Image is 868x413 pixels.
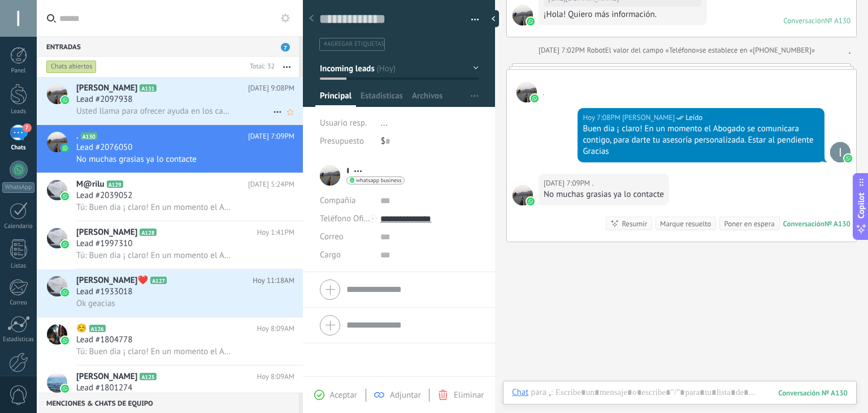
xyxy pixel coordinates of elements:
span: . [517,82,537,102]
span: . [76,131,79,142]
div: Resumir [622,218,647,229]
img: icon [61,337,69,345]
span: #agregar etiquetas [324,40,384,48]
a: avataricon[PERSON_NAME]A128Hoy 1:41PMLead #1997310Tú: Buen dia ¡ claro! En un momento el Abogado ... [37,221,303,269]
img: waba.svg [531,94,539,102]
span: A128 [140,229,156,236]
span: A126 [89,325,106,332]
span: . [513,185,533,205]
span: para [531,387,546,398]
span: : [551,387,553,398]
span: M@rilu [76,179,105,190]
span: . [592,178,593,189]
a: avataricon☺️A126Hoy 8:09AMLead #1804778Tú: Buen dia ¡ claro! En un momento el Abogado se comunica... [37,317,303,365]
span: 7 [23,123,32,132]
img: icon [61,385,69,393]
span: se establece en «[PHONE_NUMBER]» [700,45,815,56]
span: Lead #1801274 [76,382,132,394]
div: $ [381,132,479,150]
span: A131 [140,84,156,92]
img: icon [61,240,69,248]
span: [PERSON_NAME] [76,227,137,238]
div: Compañía [320,192,372,210]
div: Gracias [583,146,819,157]
div: Correo [2,299,35,307]
span: A127 [150,277,167,284]
button: Correo [320,228,344,246]
div: Cargo [320,246,372,264]
span: Lead #2076050 [76,142,132,153]
span: ☺️ [76,323,87,334]
button: Teléfono Oficina [320,210,372,228]
span: . [542,87,544,98]
span: A130 [81,132,97,140]
a: avataricon.A130[DATE] 7:09PMLead #2076050No muchas grasias ya lo contacte [37,125,303,173]
img: icon [61,144,69,152]
span: Tú: Buen dia ¡ claro! En un momento el Abogado se comunicara contigo, para darte tu asesoría pers... [76,202,232,213]
span: Lead #1997310 [76,238,132,249]
span: Robot [587,45,605,55]
span: Tú: Buen dia ¡ claro! En un momento el Abogado se comunicara contigo, para darte tu asesoría pers... [76,250,232,261]
span: Lead #2097938 [76,94,132,105]
span: Copilot [856,193,867,219]
span: [PERSON_NAME]❤️ [76,275,148,286]
span: Principal [320,91,351,107]
div: No muchas grasias ya lo contacte [544,189,664,200]
div: [DATE] 7:09PM [544,178,592,189]
div: Estadísticas [2,336,35,343]
img: waba.svg [844,154,852,162]
span: lizeth cordoba (Oficina de Venta) [622,112,675,123]
img: icon [61,192,69,200]
a: avataricon[PERSON_NAME]❤️A127Hoy 11:18AMLead #1933018Ok geacias [37,269,303,317]
span: Hoy 11:18AM [253,275,294,286]
div: Chats [2,144,35,152]
span: [DATE] 7:09PM [248,131,294,142]
span: [PERSON_NAME] [76,371,137,382]
span: lizeth cordoba [830,142,850,162]
span: [PERSON_NAME] [76,83,137,94]
span: Ok geacias [76,298,115,309]
div: Conversación [783,219,824,229]
span: No muchas grasias ya lo contacte [76,154,197,165]
div: Calendario [2,223,35,230]
span: A129 [107,180,123,188]
div: Listas [2,263,35,270]
div: Poner en espera [724,218,774,229]
a: . [849,45,850,56]
span: Correo [320,231,344,242]
span: ... [381,118,388,128]
div: Presupuesto [320,132,372,150]
span: Aceptar [330,390,357,401]
div: Panel [2,67,35,75]
img: icon [61,289,69,296]
div: Conversación [783,16,825,25]
div: Entradas [37,36,299,57]
span: whatsapp business [356,178,401,183]
span: Hoy 8:09AM [257,323,294,334]
div: WhatsApp [2,182,34,193]
span: Hoy 1:41PM [257,227,294,238]
a: avataricon[PERSON_NAME]A125Hoy 8:09AMLead #1801274 [37,365,303,413]
span: Lead #1933018 [76,286,132,298]
div: № A130 [825,16,850,25]
div: Menciones & Chats de equipo [37,393,299,413]
span: Cargo [320,251,341,259]
span: Eliminar [454,390,484,401]
div: 130 [778,388,848,398]
a: avataricon[PERSON_NAME]A131[DATE] 9:08PMLead #2097938Usted llama para ofrecer ayuda en los casos ... [37,77,303,124]
span: Archivos [412,91,442,107]
div: [DATE] 7:02PM [539,45,587,56]
div: Ocultar [488,10,499,27]
div: Chats abiertos [46,60,97,74]
span: . [513,5,533,25]
span: Usuario resp. [320,118,367,128]
img: icon [61,96,69,104]
span: Usted llama para ofrecer ayuda en los casos migratorios de parte de Caridades [DEMOGRAPHIC_DATA]? [76,106,232,117]
span: Estadísticas [361,91,403,107]
span: [DATE] 9:08PM [248,83,294,94]
span: Tú: Buen dia ¡ claro! En un momento el Abogado se comunicara contigo, para darte tu asesoría pers... [76,346,232,357]
a: avatariconM@riluA129[DATE] 5:24PMLead #2039052Tú: Buen dia ¡ claro! En un momento el Abogado se c... [37,173,303,221]
div: ¡Hola! Quiero más información. [544,9,702,20]
span: Leído [685,112,702,123]
span: Hoy 8:09AM [257,371,294,382]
